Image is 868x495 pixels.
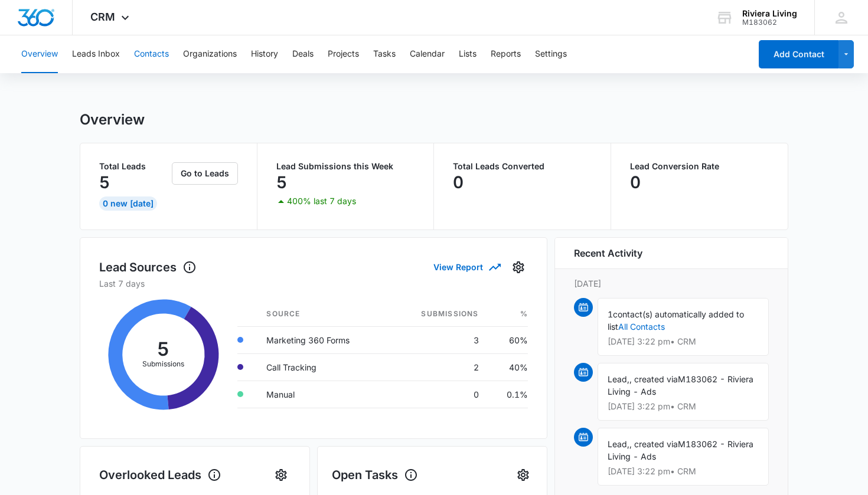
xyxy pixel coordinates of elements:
[389,353,488,381] td: 2
[608,337,759,346] p: [DATE] 3:22 pm • CRM
[608,439,753,461] span: M183062 - Riviera Living - Ads
[21,35,58,73] button: Overview
[276,162,415,171] p: Lead Submissions this Week
[389,301,488,327] th: Submissions
[183,35,237,73] button: Organizations
[276,173,287,192] p: 5
[389,326,488,353] td: 3
[257,381,389,408] td: Manual
[488,353,528,381] td: 40%
[488,326,528,353] td: 60%
[742,18,797,27] div: account id
[574,277,769,290] p: [DATE]
[608,309,744,332] span: contact(s) automatically added to list
[574,246,642,260] h6: Recent Activity
[509,258,528,277] button: Settings
[618,322,665,332] a: All Contacts
[453,173,464,192] p: 0
[99,173,110,192] p: 5
[453,162,592,171] p: Total Leads Converted
[332,466,418,484] h1: Open Tasks
[272,466,291,484] button: Settings
[257,301,389,327] th: Source
[630,162,769,171] p: Lead Conversion Rate
[134,35,169,73] button: Contacts
[488,381,528,408] td: 0.1%
[629,374,678,384] span: , created via
[433,257,500,277] button: View Report
[80,111,145,129] h1: Overview
[172,168,238,178] a: Go to Leads
[257,353,389,381] td: Call Tracking
[99,196,157,211] div: 0 New [DATE]
[328,35,359,73] button: Projects
[72,35,120,73] button: Leads Inbox
[608,439,629,449] span: Lead,
[514,466,533,484] button: Settings
[99,277,528,290] p: Last 7 days
[742,9,797,18] div: account name
[287,197,356,205] p: 400% last 7 days
[410,35,445,73] button: Calendar
[90,11,115,23] span: CRM
[608,402,759,411] p: [DATE] 3:22 pm • CRM
[608,309,613,319] span: 1
[535,35,567,73] button: Settings
[251,35,278,73] button: History
[608,374,629,384] span: Lead,
[172,162,238,185] button: Go to Leads
[389,381,488,408] td: 0
[608,374,753,396] span: M183062 - Riviera Living - Ads
[491,35,521,73] button: Reports
[630,173,641,192] p: 0
[629,439,678,449] span: , created via
[292,35,314,73] button: Deals
[759,40,838,68] button: Add Contact
[99,162,169,171] p: Total Leads
[99,466,221,484] h1: Overlooked Leads
[488,301,528,327] th: %
[373,35,396,73] button: Tasks
[99,258,197,276] h1: Lead Sources
[257,326,389,353] td: Marketing 360 Forms
[459,35,477,73] button: Lists
[608,467,759,476] p: [DATE] 3:22 pm • CRM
